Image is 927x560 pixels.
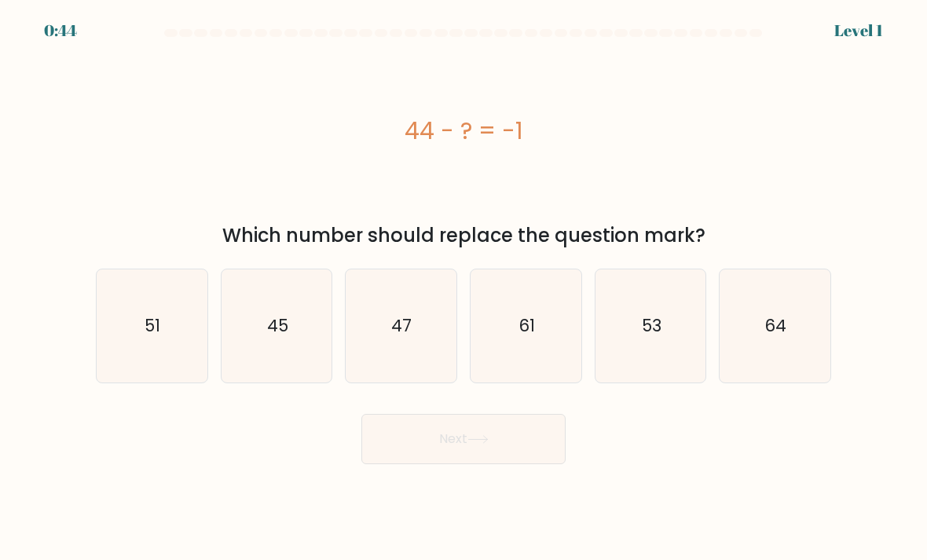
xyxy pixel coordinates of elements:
text: 47 [392,314,412,337]
button: Next [361,414,566,464]
text: 64 [765,314,787,337]
div: Level 1 [834,19,883,42]
div: 44 - ? = -1 [96,113,831,148]
text: 45 [267,314,288,337]
text: 61 [518,314,535,337]
div: Which number should replace the question mark? [105,221,822,250]
div: 0:44 [44,19,77,42]
text: 51 [145,314,161,337]
text: 53 [642,314,661,337]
